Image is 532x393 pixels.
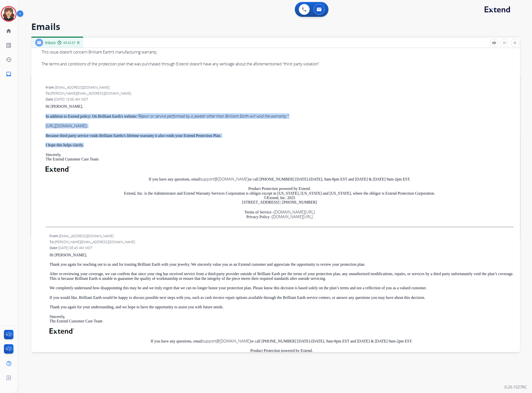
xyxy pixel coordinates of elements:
[46,166,70,172] img: Extend Logo
[46,210,514,219] p: Terms of Service - Privacy Policy -
[50,245,514,250] div: Date:
[50,348,514,367] p: Product Protection powered by Extend. Extend, Inc. is the Administrator and Extend Warranty Servi...
[31,22,520,32] h2: Emails
[6,42,12,48] mat-icon: list_alt
[42,49,514,55] div: This issue doesn’t concern Brilliant Earth’s manufacturing warranty.
[202,338,220,344] a: support@
[2,7,16,21] img: avatar
[50,272,514,281] p: After re-reviewing your coverage, we can confirm that since your ring has received service from a...
[50,295,514,300] p: If you would like, Brilliant Earth would be happy to discuss possible next steps with you, such a...
[137,113,288,119] em: “Repair or service performed by a jeweler other than Brilliant Earth will void the warranty.”
[513,41,517,45] mat-icon: close
[46,123,86,129] a: [URL][DOMAIN_NAME]
[46,91,514,96] div: To:
[200,176,218,182] a: support@
[492,41,496,45] mat-icon: remove_red_eye
[46,143,514,147] p: I hope this helps clarify.
[45,40,56,45] span: Inbox
[54,97,88,102] span: [DATE] 10:00 AM MDT
[274,209,315,215] a: [DOMAIN_NAME][URL]
[50,286,514,290] p: We completely understand how disappointing this may be and we truly regret that we can no longer ...
[46,85,514,90] div: From:
[504,384,527,390] p: 0.20.1027RC
[46,133,514,138] p: Because third party service voids Brilliant Earths's lifetime warranty it also voids your Extend ...
[50,253,514,257] p: Hi [PERSON_NAME],
[46,104,514,109] p: Hi [PERSON_NAME],
[46,153,514,162] p: Sincerely, The Extend Customer Care Team
[50,339,514,343] p: If you have any questions, email or call [PHONE_NUMBER] [DATE]-[DATE], 9am-8pm EST and [DATE] & [...
[220,338,251,344] a: [DOMAIN_NAME]
[50,328,74,334] img: Extend Logo
[50,239,514,244] div: To:
[272,214,313,219] a: [DOMAIN_NAME][URL]
[50,234,514,238] div: From:
[51,91,131,96] span: [PERSON_NAME][EMAIL_ADDRESS][DOMAIN_NAME]
[50,305,514,309] p: Thank you again for your understanding, and we hope to have the opportunity to assist you with fu...
[218,176,249,182] a: [DOMAIN_NAME]
[58,245,92,250] span: [DATE] 08:45 AM MDT
[46,97,514,102] div: Date:
[46,124,514,128] p: .
[55,85,110,90] span: [EMAIL_ADDRESS][DOMAIN_NAME]
[50,262,514,267] p: Thank you again for reaching out to us and for trusting Brilliant Earth with your jewelry. We sin...
[46,114,514,119] p: In addition to Extend policy: On Brilliant Earth's website:
[59,234,113,238] span: [EMAIL_ADDRESS][DOMAIN_NAME]
[63,41,75,45] span: 00:22:57
[42,61,514,67] div: The terms and conditions of the protection plan that was purchased through Extend doesn’t have an...
[50,314,514,324] p: Sincerely, The Extend Customer Care Team
[46,186,514,205] p: Product Protection powered by Extend. Extend, Inc. is the Administrator and Extend Warranty Servi...
[6,57,12,63] mat-icon: history
[46,177,514,182] p: If you have any questions, email or call [PHONE_NUMBER] [DATE]-[DATE], 9am-8pm EST and [DATE] & [...
[6,71,12,77] mat-icon: inbox
[55,239,135,244] span: [PERSON_NAME][EMAIL_ADDRESS][DOMAIN_NAME]
[502,41,507,45] mat-icon: fullscreen_exit
[6,28,12,34] mat-icon: home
